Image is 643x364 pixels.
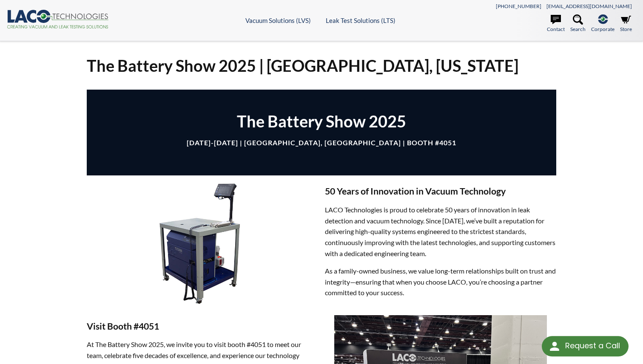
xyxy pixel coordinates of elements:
a: Store [620,14,632,33]
img: round button [548,339,561,353]
a: Leak Test Solutions (LTS) [326,17,395,24]
h1: The Battery Show 2025 | [GEOGRAPHIC_DATA], [US_STATE] [87,55,557,76]
h4: [DATE]-[DATE] | [GEOGRAPHIC_DATA], [GEOGRAPHIC_DATA] | Booth #4051 [100,138,544,147]
h3: Visit Booth #4051 [87,321,319,333]
p: As a family-owned business, we value long-term relationships built on trust and integrity—ensurin... [325,265,557,298]
a: [EMAIL_ADDRESS][DOMAIN_NAME] [546,3,632,9]
a: Contact [547,14,565,33]
a: Search [570,14,586,33]
h1: The Battery Show 2025 [100,111,544,132]
h3: 50 Years of Innovation in Vacuum Technology [325,186,557,198]
span: Corporate [591,25,615,33]
div: Request a Call [542,336,629,356]
p: LACO Technologies is proud to celebrate 50 years of innovation in leak detection and vacuum techn... [325,204,557,259]
div: Request a Call [565,336,620,356]
img: PRODUCT_template1-Product_1000x562.jpg [87,175,319,305]
a: [PHONE_NUMBER] [496,3,541,9]
a: Vacuum Solutions (LVS) [245,17,311,24]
